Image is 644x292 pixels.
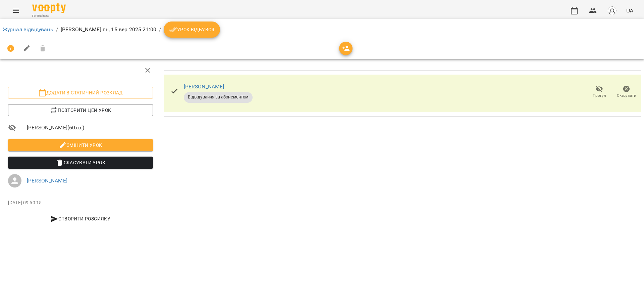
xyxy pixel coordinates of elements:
[626,7,633,14] span: UA
[586,83,613,101] button: Прогул
[607,6,617,15] img: avatar_s.png
[56,26,58,34] li: /
[3,22,641,38] nav: breadcrumb
[27,177,67,184] a: [PERSON_NAME]
[27,124,153,132] span: [PERSON_NAME] ( 60 хв. )
[13,141,148,149] span: Змінити урок
[624,4,636,17] button: UA
[8,213,153,225] button: Створити розсилку
[8,87,153,99] button: Додати в статичний розклад
[61,26,156,34] p: [PERSON_NAME] пн, 15 вер 2025 21:00
[617,93,636,98] span: Скасувати
[8,3,24,19] button: Menu
[164,22,220,38] button: Урок відбувся
[8,104,153,116] button: Повторити цей урок
[593,93,606,98] span: Прогул
[159,26,161,34] li: /
[184,94,253,100] span: Відвідування за абонементом
[184,83,224,90] a: [PERSON_NAME]
[169,26,215,34] span: Урок відбувся
[3,26,53,33] a: Журнал відвідувань
[8,139,153,151] button: Змінити урок
[32,14,66,18] span: For Business
[8,200,153,206] p: [DATE] 09:50:15
[613,83,640,101] button: Скасувати
[13,159,148,167] span: Скасувати Урок
[8,157,153,169] button: Скасувати Урок
[11,215,150,223] span: Створити розсилку
[32,3,66,13] img: Voopty Logo
[13,106,148,114] span: Повторити цей урок
[13,89,148,97] span: Додати в статичний розклад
